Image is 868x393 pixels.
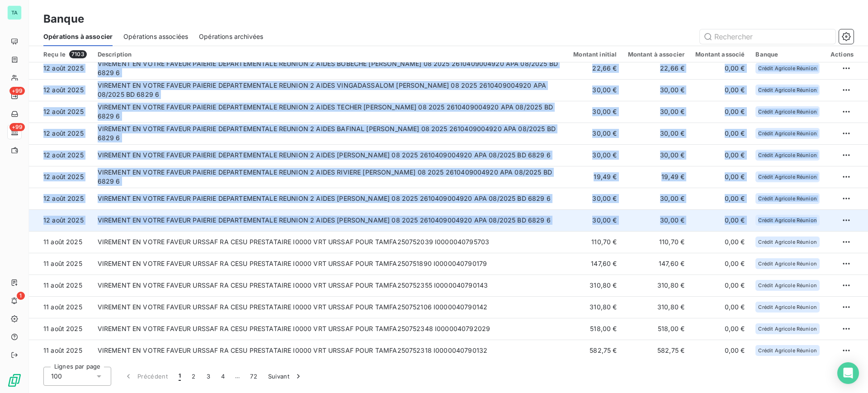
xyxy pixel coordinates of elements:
[690,209,750,231] td: 0,00 €
[69,50,87,58] span: 7103
[92,253,568,275] td: VIREMENT EN VOTRE FAVEUR URSSAF RA CESU PRESTATAIRE I0000 VRT URSSAF POUR TAMFA250751890 I0000040...
[92,166,568,188] td: VIREMENT EN VOTRE FAVEUR PAIERIE DEPARTEMENTALE REUNION 2 AIDES RIVIERE [PERSON_NAME] 08 2025 261...
[230,369,245,384] span: …
[568,101,622,123] td: 30,00 €
[92,318,568,340] td: VIREMENT EN VOTRE FAVEUR URSSAF RA CESU PRESTATAIRE I0000 VRT URSSAF POUR TAMFA250752348 I0000040...
[623,144,690,166] td: 30,00 €
[623,79,690,101] td: 30,00 €
[7,125,21,139] a: +99
[758,218,816,223] span: Crédit Agricole Réunion
[623,318,690,340] td: 518,00 €
[695,51,745,58] div: Montant associé
[568,123,622,144] td: 30,00 €
[201,367,216,386] button: 3
[568,188,622,209] td: 30,00 €
[123,32,188,41] span: Opérations associées
[690,231,750,253] td: 0,00 €
[29,144,92,166] td: 12 août 2025
[758,348,816,353] span: Crédit Agricole Réunion
[623,101,690,123] td: 30,00 €
[92,209,568,231] td: VIREMENT EN VOTRE FAVEUR PAIERIE DEPARTEMENTALE REUNION 2 AIDES [PERSON_NAME] 08 2025 26104090049...
[179,372,181,381] span: 1
[29,318,92,340] td: 11 août 2025
[623,253,690,275] td: 147,60 €
[568,318,622,340] td: 518,00 €
[29,123,92,144] td: 12 août 2025
[92,123,568,144] td: VIREMENT EN VOTRE FAVEUR PAIERIE DEPARTEMENTALE REUNION 2 AIDES BAFINAL [PERSON_NAME] 08 2025 261...
[690,188,750,209] td: 0,00 €
[118,367,173,386] button: Précédent
[623,296,690,318] td: 310,80 €
[568,209,622,231] td: 30,00 €
[758,152,816,158] span: Crédit Agricole Réunion
[758,239,816,245] span: Crédit Agricole Réunion
[690,57,750,79] td: 0,00 €
[623,209,690,231] td: 30,00 €
[623,231,690,253] td: 110,70 €
[51,372,62,381] span: 100
[568,231,622,253] td: 110,70 €
[568,144,622,166] td: 30,00 €
[263,367,308,386] button: Suivant
[9,123,25,131] span: +99
[623,57,690,79] td: 22,66 €
[758,174,816,180] span: Crédit Agricole Réunion
[568,57,622,79] td: 22,66 €
[758,304,816,310] span: Crédit Agricole Réunion
[758,283,816,288] span: Crédit Agricole Réunion
[29,253,92,275] td: 11 août 2025
[690,253,750,275] td: 0,00 €
[623,340,690,361] td: 582,75 €
[92,296,568,318] td: VIREMENT EN VOTRE FAVEUR URSSAF RA CESU PRESTATAIRE I0000 VRT URSSAF POUR TAMFA250752106 I0000040...
[690,101,750,123] td: 0,00 €
[186,367,201,386] button: 2
[690,296,750,318] td: 0,00 €
[29,188,92,209] td: 12 août 2025
[830,51,854,58] div: Actions
[690,144,750,166] td: 0,00 €
[623,166,690,188] td: 19,49 €
[199,32,263,41] span: Opérations archivées
[92,57,568,79] td: VIREMENT EN VOTRE FAVEUR PAIERIE DEPARTEMENTALE REUNION 2 AIDES BOBECHE [PERSON_NAME] 08 2025 261...
[758,87,816,93] span: Crédit Agricole Réunion
[92,79,568,101] td: VIREMENT EN VOTRE FAVEUR PAIERIE DEPARTEMENTALE REUNION 2 AIDES VINGADASSALOM [PERSON_NAME] 08 20...
[690,79,750,101] td: 0,00 €
[92,340,568,361] td: VIREMENT EN VOTRE FAVEUR URSSAF RA CESU PRESTATAIRE I0000 VRT URSSAF POUR TAMFA250752318 I0000040...
[568,340,622,361] td: 582,75 €
[758,66,816,71] span: Crédit Agricole Réunion
[29,209,92,231] td: 12 août 2025
[216,367,230,386] button: 4
[623,123,690,144] td: 30,00 €
[92,188,568,209] td: VIREMENT EN VOTRE FAVEUR PAIERIE DEPARTEMENTALE REUNION 2 AIDES [PERSON_NAME] 08 2025 26104090049...
[568,275,622,296] td: 310,80 €
[7,5,22,20] div: TA
[92,231,568,253] td: VIREMENT EN VOTRE FAVEUR URSSAF RA CESU PRESTATAIRE I0000 VRT URSSAF POUR TAMFA250752039 I0000040...
[690,166,750,188] td: 0,00 €
[690,123,750,144] td: 0,00 €
[837,362,859,384] div: Open Intercom Messenger
[7,89,21,103] a: +99
[758,131,816,136] span: Crédit Agricole Réunion
[568,253,622,275] td: 147,60 €
[9,87,25,95] span: +99
[623,275,690,296] td: 310,80 €
[700,29,835,44] input: Rechercher
[43,11,84,27] h3: Banque
[690,318,750,340] td: 0,00 €
[43,32,113,41] span: Opérations à associer
[29,101,92,123] td: 12 août 2025
[623,188,690,209] td: 30,00 €
[92,101,568,123] td: VIREMENT EN VOTRE FAVEUR PAIERIE DEPARTEMENTALE REUNION 2 AIDES TECHER [PERSON_NAME] 08 2025 2610...
[758,261,816,266] span: Crédit Agricole Réunion
[573,51,617,58] div: Montant initial
[43,50,87,58] div: Reçu le
[173,367,186,386] button: 1
[758,196,816,201] span: Crédit Agricole Réunion
[755,51,819,58] div: Banque
[17,292,25,300] span: 1
[29,231,92,253] td: 11 août 2025
[690,275,750,296] td: 0,00 €
[29,79,92,101] td: 12 août 2025
[245,367,263,386] button: 72
[758,109,816,114] span: Crédit Agricole Réunion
